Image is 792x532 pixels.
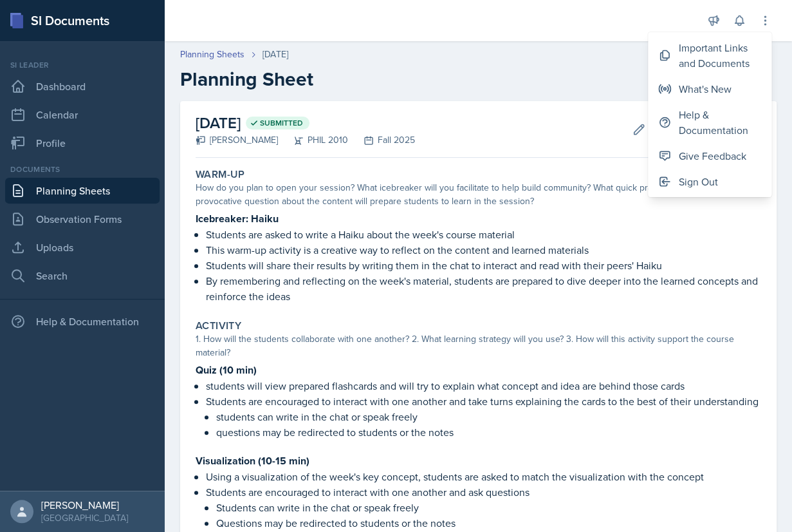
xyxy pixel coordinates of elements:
[206,484,761,500] p: Students are encouraged to interact with one another and ask questions
[5,130,160,156] a: Profile
[648,35,771,76] button: Important Links and Documents
[180,48,244,61] a: Planning Sheets
[260,118,303,128] span: Submitted
[648,102,771,143] button: Help & Documentation
[206,258,761,273] p: Students will share their results by writing them in the chat to interact and read with their pee...
[262,48,288,61] div: [DATE]
[5,164,160,175] div: Documents
[196,453,309,468] strong: Visualization (10-15 min)
[278,133,348,147] div: PHIL 2010
[206,273,761,304] p: By remembering and reflecting on the week's material, students are prepared to dive deeper into t...
[196,211,279,226] strong: Icebreaker: Haiku
[216,500,761,515] p: Students can write in the chat or speak freely
[206,227,761,242] p: Students are asked to write a Haiku about the week's course material
[5,73,160,99] a: Dashboard
[648,169,771,195] button: Sign Out
[196,181,761,208] div: How do you plan to open your session? What icebreaker will you facilitate to help build community...
[180,68,777,91] h2: Planning Sheet
[648,76,771,102] button: What's New
[206,242,761,258] p: This warm-up activity is a creative way to reflect on the content and learned materials
[348,133,415,147] div: Fall 2025
[648,143,771,169] button: Give Feedback
[41,499,128,511] div: [PERSON_NAME]
[5,102,160,128] a: Calendar
[5,206,160,232] a: Observation Forms
[5,263,160,289] a: Search
[679,81,732,97] div: What's New
[196,319,241,332] label: Activity
[196,111,415,135] h2: [DATE]
[196,133,278,147] div: [PERSON_NAME]
[206,378,761,394] p: students will view prepared flashcards and will try to explain what concept and idea are behind t...
[679,174,718,189] div: Sign Out
[5,59,160,71] div: Si leader
[196,168,245,181] label: Warm-Up
[216,515,761,531] p: Questions may be redirected to students or the notes
[216,424,761,440] p: questions may be redirected to students or the notes
[5,178,160,204] a: Planning Sheets
[216,409,761,424] p: students can write in the chat or speak freely
[5,234,160,260] a: Uploads
[196,363,257,377] strong: Quiz (10 min)
[206,394,761,409] p: Students are encouraged to interact with one another and take turns explaining the cards to the b...
[679,148,746,164] div: Give Feedback
[196,332,761,359] div: 1. How will the students collaborate with one another? 2. What learning strategy will you use? 3....
[41,511,128,524] div: [GEOGRAPHIC_DATA]
[5,309,160,334] div: Help & Documentation
[679,107,761,138] div: Help & Documentation
[679,40,761,71] div: Important Links and Documents
[206,469,761,484] p: Using a visualization of the week's key concept, students are asked to match the visualization wi...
